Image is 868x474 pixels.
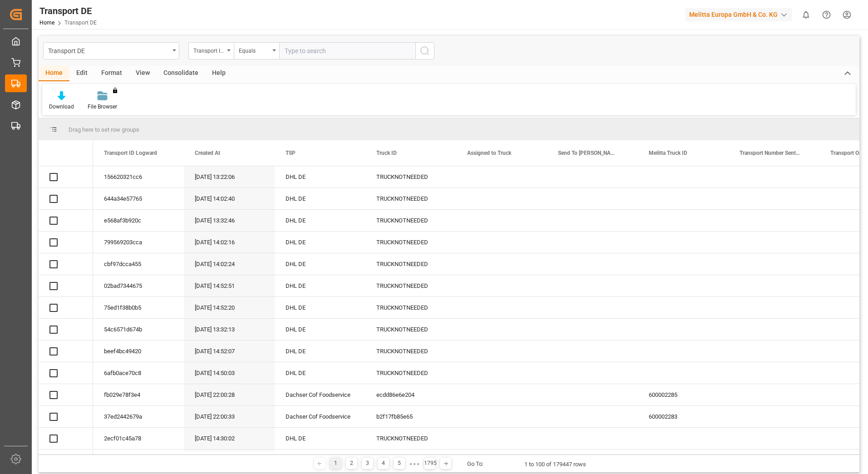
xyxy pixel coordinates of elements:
button: open menu [234,42,279,59]
div: DHL DE [275,341,365,362]
div: [DATE] 14:52:20 [184,297,275,318]
div: Press SPACE to select this row. [39,449,93,471]
div: TRUCKNOTNEEDED [365,362,456,384]
div: [DATE] 14:02:16 [184,232,275,253]
div: Transport DE [39,4,97,18]
div: TRUCKNOTNEEDED [365,253,456,275]
div: TRUCKNOTNEEDED [365,449,456,471]
div: Consolidate [157,66,205,81]
div: Home [39,66,69,81]
button: search button [415,42,434,59]
div: Help [205,66,232,81]
div: Press SPACE to select this row. [39,341,93,362]
div: 156620321cc6 [93,166,184,188]
div: 1795 [424,458,435,469]
div: [DATE] 14:21:58 [184,449,275,471]
div: [DATE] 14:50:03 [184,362,275,384]
button: open menu [43,42,179,59]
div: 54c6571d674b [93,319,184,340]
div: fb029e78f3e4 [93,384,184,405]
div: TRUCKNOTNEEDED [365,275,456,296]
input: Type to search [279,42,415,59]
span: Transport Number Sent SAP [740,150,800,156]
div: 1 to 100 of 179447 rows [524,460,586,469]
div: [DATE] 14:02:24 [184,253,275,275]
div: [DATE] 13:32:46 [184,210,275,231]
div: 3 [362,458,373,469]
div: [DATE] 22:00:33 [184,406,275,427]
div: DHL DE [275,428,365,449]
div: TRUCKNOTNEEDED [365,319,456,340]
button: show 0 new notifications [796,5,816,25]
span: Drag here to set row groups [69,126,139,133]
div: Press SPACE to select this row. [39,188,93,210]
div: 4 [378,458,389,469]
div: Press SPACE to select this row. [39,232,93,253]
div: 2ecf01c45a78 [93,428,184,449]
div: TRUCKNOTNEEDED [365,428,456,449]
div: 799569203cca [93,232,184,253]
div: DHL DE [275,297,365,318]
div: 600002283 [638,406,729,427]
div: Transport DE [48,44,169,56]
div: [DATE] 14:30:02 [184,428,275,449]
div: TRUCKNOTNEEDED [365,210,456,231]
button: Help Center [816,5,837,25]
div: 600002285 [638,384,729,405]
div: DHL DE [275,210,365,231]
div: Press SPACE to select this row. [39,384,93,406]
div: DHL DE [275,319,365,340]
div: Edit [69,66,94,81]
div: DHL DE [275,232,365,253]
span: TSP [286,150,296,156]
div: TRUCKNOTNEEDED [365,188,456,209]
div: Press SPACE to select this row. [39,297,93,319]
div: [DATE] 14:52:51 [184,275,275,296]
div: 8f718a21baaa [93,449,184,471]
div: [DATE] 14:02:40 [184,188,275,209]
div: DHL Europe [275,449,365,471]
div: cbf97dcca455 [93,253,184,275]
div: [DATE] 22:00:28 [184,384,275,405]
div: Press SPACE to select this row. [39,166,93,188]
div: Press SPACE to select this row. [39,362,93,384]
div: Dachser Cof Foodservice [275,406,365,427]
div: Equals [239,44,270,55]
div: Dachser Cof Foodservice [275,384,365,405]
div: TRUCKNOTNEEDED [365,297,456,318]
div: e568af3b920c [93,210,184,231]
div: DHL DE [275,362,365,384]
div: Press SPACE to select this row. [39,210,93,232]
div: 2 [346,458,357,469]
span: Truck ID [376,150,397,156]
div: 6afb0ace70c8 [93,362,184,384]
div: [DATE] 13:32:13 [184,319,275,340]
div: Download [49,103,74,111]
span: Transport ID Logward [104,150,157,156]
div: DHL DE [275,275,365,296]
div: TRUCKNOTNEEDED [365,341,456,362]
span: Created At [195,150,220,156]
div: TRUCKNOTNEEDED [365,232,456,253]
div: Press SPACE to select this row. [39,428,93,449]
div: Go To: [467,459,483,469]
div: 5 [394,458,405,469]
span: Send To [PERSON_NAME] Export [558,150,619,156]
div: Press SPACE to select this row. [39,253,93,275]
div: DHL DE [275,253,365,275]
div: DHL DE [275,188,365,209]
div: 75ed1f38b0b5 [93,297,184,318]
div: b2f17fb85e65 [365,406,456,427]
div: View [129,66,157,81]
div: Transport ID Logward [193,44,224,55]
div: ● ● ● [409,460,419,467]
div: Format [94,66,129,81]
div: 37ed2442679a [93,406,184,427]
div: beef4bc49420 [93,341,184,362]
span: Melitta Truck ID [649,150,687,156]
div: [DATE] 13:22:06 [184,166,275,188]
div: [DATE] 14:52:07 [184,341,275,362]
button: Melitta Europa GmbH & Co. KG [686,6,796,23]
div: 1 [330,458,341,469]
div: TRUCKNOTNEEDED [365,166,456,188]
